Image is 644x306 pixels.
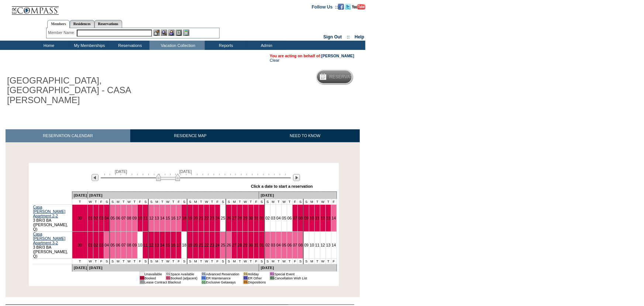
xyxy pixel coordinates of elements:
[47,20,70,28] a: Members
[165,199,171,205] td: W
[160,243,165,247] a: 14
[259,216,264,220] a: 01
[232,243,237,247] a: 27
[176,30,182,36] img: Reservations
[121,259,126,264] td: T
[232,259,237,264] td: M
[293,174,300,181] img: Next
[93,259,99,264] td: T
[109,41,149,50] td: Reservations
[166,243,170,247] a: 15
[248,199,254,205] td: T
[171,259,176,264] td: T
[270,58,279,62] a: Clear
[249,243,253,247] a: 30
[320,259,326,264] td: W
[298,199,303,205] td: S
[149,41,205,50] td: Vacation Collection
[206,272,240,276] td: Advanced Reservation
[315,259,320,264] td: T
[321,54,354,58] a: [PERSON_NAME]
[144,276,162,280] td: Booked
[309,199,315,205] td: M
[251,184,313,188] div: Click a date to start a reservation
[193,243,198,247] a: 20
[144,272,162,276] td: Unavailable
[287,259,292,264] td: T
[209,199,215,205] td: T
[187,199,193,205] td: S
[202,272,206,276] td: 01
[166,272,170,276] td: 01
[304,216,309,220] a: 09
[265,243,270,247] a: 02
[33,205,66,218] a: Casa [PERSON_NAME] Apartment 2-2
[110,243,115,247] a: 05
[242,259,248,264] td: W
[176,259,182,264] td: F
[87,264,259,272] td: [DATE]
[132,243,137,247] a: 09
[99,216,104,220] a: 03
[270,272,274,276] td: 01
[154,199,160,205] td: M
[93,199,99,205] td: T
[205,41,245,50] td: Reports
[331,259,337,264] td: F
[72,199,87,205] td: T
[248,276,266,280] td: ER Other
[326,216,331,220] a: 13
[171,243,176,247] a: 16
[271,199,276,205] td: M
[204,259,209,264] td: W
[238,243,242,247] a: 28
[250,129,360,142] a: NEED TO KNOW
[6,129,130,142] a: RESERVATION CALENDAR
[154,259,160,264] td: M
[182,243,186,247] a: 18
[132,259,137,264] td: T
[265,216,270,220] a: 02
[168,30,175,36] img: Impersonate
[315,216,320,220] a: 11
[338,4,344,10] img: Become our fan on Facebook
[171,276,198,280] td: Booked (adjacent)
[149,216,154,220] a: 12
[293,243,297,247] a: 07
[138,243,142,247] a: 10
[232,199,237,205] td: M
[165,259,171,264] td: W
[87,259,93,264] td: W
[188,243,192,247] a: 19
[78,243,82,247] a: 30
[202,280,206,284] td: 01
[248,259,254,264] td: T
[326,243,331,247] a: 13
[210,243,214,247] a: 23
[232,216,237,220] a: 27
[276,243,281,247] a: 04
[87,192,259,199] td: [DATE]
[303,259,309,264] td: S
[144,280,197,284] td: Lease Contract Blackout
[281,199,287,205] td: W
[137,199,143,205] td: F
[248,272,266,276] td: Holiday
[242,199,248,205] td: W
[345,4,351,8] a: Follow us on Twitter
[33,232,66,245] a: Casa [PERSON_NAME] Apartment 3-2
[204,243,209,247] a: 22
[87,199,93,205] td: W
[130,129,251,142] a: RESIDENCE MAP
[321,216,325,220] a: 12
[132,199,137,205] td: T
[254,259,259,264] td: F
[78,216,82,220] a: 30
[274,272,307,276] td: Special Event
[88,216,93,220] a: 01
[160,259,165,264] td: T
[226,259,231,264] td: S
[179,169,192,174] span: [DATE]
[204,199,209,205] td: W
[202,276,206,280] td: 01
